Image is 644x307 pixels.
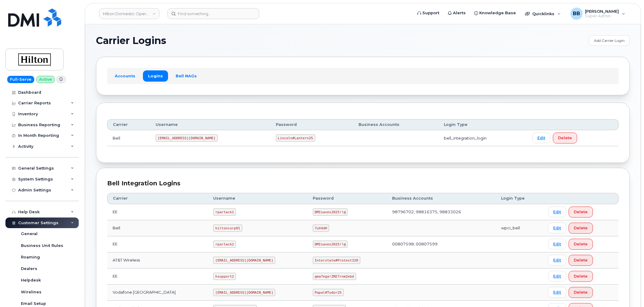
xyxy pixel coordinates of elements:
code: DMIsaves2025!!@ [313,241,348,248]
td: Bell [107,220,208,236]
button: Delete [569,239,593,250]
th: Password [307,193,387,204]
th: Login Type [496,193,543,204]
td: EE [107,204,208,220]
code: hsupport2 [213,273,236,280]
button: Delete [553,133,577,143]
a: Edit [548,207,566,217]
a: Logins [143,70,168,81]
th: Business Accounts [353,119,438,130]
a: Add Carrier Login [589,35,630,46]
td: EE [107,236,208,252]
code: hiltoncorp01 [213,224,242,232]
span: Delete [574,225,588,231]
td: Bell [107,130,150,146]
code: rpartack1 [213,208,236,216]
span: Delete [574,273,588,279]
button: Delete [569,271,593,282]
button: Delete [569,223,593,234]
button: Delete [569,207,593,218]
td: Vodafone [GEOGRAPHIC_DATA] [107,285,208,301]
span: Carrier Logins [96,36,166,45]
a: Edit [548,255,566,265]
td: wpci_bell [496,220,543,236]
td: EE [107,268,208,285]
code: [EMAIL_ADDRESS][DOMAIN_NAME] [213,257,275,264]
code: [EMAIL_ADDRESS][DOMAIN_NAME] [156,134,218,142]
code: Papal#Tudor25 [313,289,344,296]
a: Edit [548,287,566,298]
code: [EMAIL_ADDRESS][DOMAIN_NAME] [213,289,275,296]
a: Accounts [110,70,140,81]
a: Edit [548,223,566,233]
a: Edit [532,133,550,143]
th: Carrier [107,193,208,204]
td: 00807598, 00807599 [387,236,496,252]
th: Business Accounts [387,193,496,204]
span: Delete [574,241,588,247]
td: bell_integration_login [438,130,527,146]
span: Delete [574,257,588,263]
span: Delete [574,289,588,295]
span: Delete [574,209,588,215]
code: rpartack2 [213,241,236,248]
code: Interstate#Protest328 [313,257,360,264]
button: Delete [569,255,593,266]
th: Login Type [438,119,527,130]
th: Password [270,119,353,130]
td: AT&T Wireless [107,252,208,268]
th: Username [150,119,270,130]
code: Lincoln#Lantern25 [276,134,315,142]
a: Bell NAGs [170,70,202,81]
a: Edit [548,271,566,282]
a: Edit [548,239,566,249]
button: Delete [569,287,593,298]
code: gma7ega!ZRE7rnm2ebd [313,273,356,280]
th: Username [208,193,307,204]
th: Carrier [107,119,150,130]
div: Bell Integration Logins [107,179,619,188]
code: 7uX4dH [313,224,329,232]
span: Delete [558,135,572,141]
td: 98796702, 98816375, 98833026 [387,204,496,220]
code: DMIsaves2025!!@ [313,208,348,216]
